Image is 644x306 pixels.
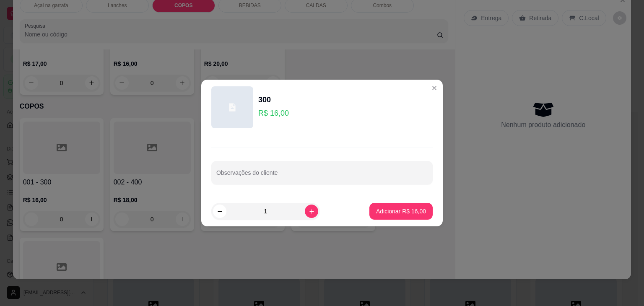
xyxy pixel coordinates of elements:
[258,94,289,106] div: 300
[258,107,289,119] p: R$ 16,00
[376,207,426,215] p: Adicionar R$ 16,00
[428,81,441,95] button: Close
[305,205,318,218] button: increase-product-quantity
[213,205,226,218] button: decrease-product-quantity
[369,203,433,220] button: Adicionar R$ 16,00
[216,172,428,180] input: Observações do cliente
